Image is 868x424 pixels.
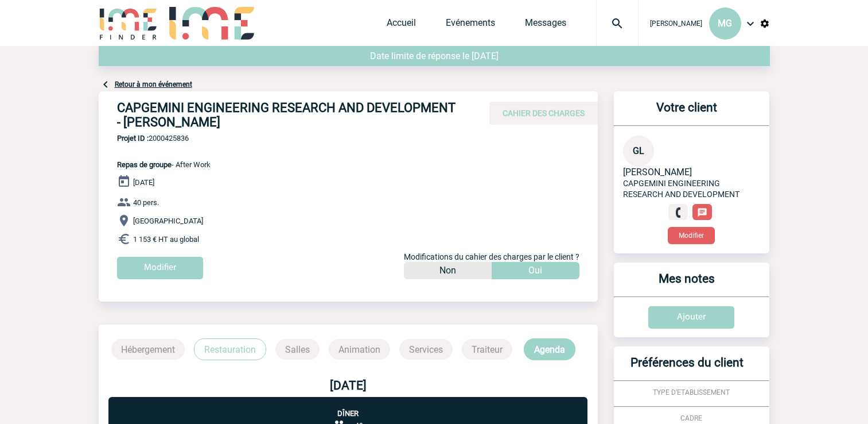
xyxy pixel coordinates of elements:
[680,414,702,422] span: CADRE
[633,145,644,156] span: GL
[618,356,756,380] h3: Préférences du client
[462,339,512,360] p: Traiteur
[439,262,456,279] p: Non
[117,160,211,169] span: - After Work
[697,207,707,218] img: chat-24-px-w.png
[650,20,702,28] span: [PERSON_NAME]
[618,101,756,125] h3: Votre client
[673,207,683,218] img: fixe.png
[133,198,159,207] span: 40 pers.
[370,51,499,61] span: Date limite de réponse le [DATE]
[528,262,542,279] p: Oui
[115,80,192,88] a: Retour à mon événement
[117,134,211,142] span: 2000425836
[525,17,566,33] a: Messages
[117,101,461,129] h4: CAPGEMINI ENGINEERING RESEARCH AND DEVELOPMENT - [PERSON_NAME]
[623,179,739,199] span: CAPGEMINI ENGINEERING RESEARCH AND DEVELOPMENT
[117,257,203,279] input: Modifier
[718,18,732,29] span: MG
[194,338,266,360] p: Restauration
[117,134,149,142] b: Projet ID :
[404,252,579,261] span: Modifications du cahier des charges par le client ?
[133,217,203,225] span: [GEOGRAPHIC_DATA]
[668,227,715,244] button: Modifier
[330,379,367,392] b: [DATE]
[399,339,453,360] p: Services
[623,167,692,178] span: [PERSON_NAME]
[99,7,158,40] img: IME-Finder
[133,235,199,244] span: 1 153 € HT au global
[111,339,185,360] p: Hébergement
[133,178,154,187] span: [DATE]
[648,306,734,329] input: Ajouter
[653,388,730,396] span: TYPE D'ETABLISSEMENT
[329,339,390,360] p: Animation
[387,17,416,33] a: Accueil
[275,339,320,360] p: Salles
[524,338,575,360] p: Agenda
[503,109,585,118] span: CAHIER DES CHARGES
[618,272,756,296] h3: Mes notes
[446,17,495,33] a: Evénements
[108,397,587,418] p: Dîner
[117,160,172,169] span: Repas de groupe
